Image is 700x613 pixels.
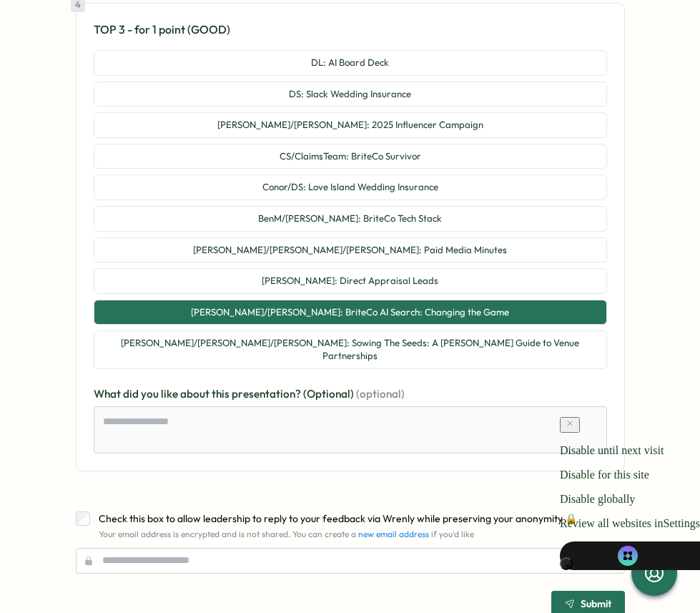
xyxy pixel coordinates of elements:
[94,144,607,170] button: CS/ClaimsTeam: BriteCo Survivor
[94,82,607,107] button: DS: Slack Wedding Insurance
[94,175,607,200] button: Conor/DS: Love Island Wedding Insurance
[99,529,474,539] span: Your email address is encrypted and is not shared. You can create a if you'd like
[141,387,161,401] span: you
[232,387,303,401] span: presentation?
[94,112,607,138] button: [PERSON_NAME]/[PERSON_NAME]: 2025 Influencer Campaign
[123,387,141,401] span: did
[94,21,607,39] p: TOP 3 - for 1 point (GOOD)
[94,300,607,325] button: [PERSON_NAME]/[PERSON_NAME]: BriteCo AI Search: Changing the Game
[94,50,607,76] button: DL: AI Board Deck
[99,512,577,525] span: Check this box to allow leadership to reply to your feedback via Wrenly while preserving your ano...
[356,387,405,401] span: (optional)
[94,330,607,368] button: [PERSON_NAME]/[PERSON_NAME]/[PERSON_NAME]: Sowing The Seeds: A [PERSON_NAME] Guide to Venue Partn...
[94,206,607,232] button: BenM/[PERSON_NAME]: BriteCo Tech Stack
[581,599,611,609] span: Submit
[94,268,607,294] button: [PERSON_NAME]: Direct Appraisal Leads
[180,387,212,401] span: about
[94,237,607,263] button: [PERSON_NAME]/[PERSON_NAME]/[PERSON_NAME]: Paid Media Minutes
[212,387,232,401] span: this
[303,387,356,401] span: (Optional)
[161,387,180,401] span: like
[94,387,123,401] span: What
[358,529,429,539] a: new email address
